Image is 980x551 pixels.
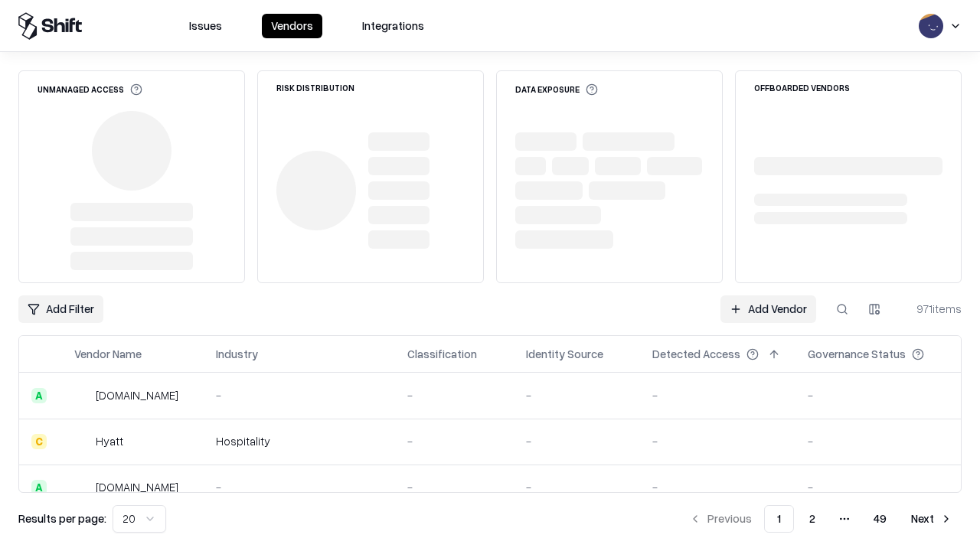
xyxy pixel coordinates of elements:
div: Unmanaged Access [38,83,142,96]
div: - [652,387,783,403]
nav: pagination [680,505,962,533]
button: 49 [861,505,899,533]
button: Issues [180,14,231,38]
div: - [652,433,783,449]
div: Classification [407,346,477,362]
button: Integrations [353,14,433,38]
div: - [526,479,628,495]
div: - [808,479,949,495]
div: - [216,387,383,403]
div: Data Exposure [515,83,598,96]
div: Vendor Name [74,346,142,362]
div: Governance Status [808,346,906,362]
div: Detected Access [652,346,740,362]
img: intrado.com [74,388,90,403]
div: - [407,479,501,495]
div: - [652,479,783,495]
div: 971 items [900,301,962,317]
div: C [31,434,47,449]
a: Add Vendor [720,295,816,323]
div: - [808,387,949,403]
div: - [407,387,501,403]
div: Hospitality [216,433,383,449]
div: - [808,433,949,449]
div: [DOMAIN_NAME] [96,479,178,495]
button: Vendors [262,14,322,38]
p: Results per page: [18,510,106,527]
div: Identity Source [526,346,603,362]
div: A [31,388,47,403]
div: Offboarded Vendors [754,83,850,92]
img: primesec.co.il [74,480,90,495]
button: 1 [764,505,794,533]
div: - [407,433,501,449]
img: Hyatt [74,434,90,449]
div: - [216,479,383,495]
div: - [526,433,628,449]
div: Industry [216,346,258,362]
button: 2 [797,505,828,533]
div: Hyatt [96,433,123,449]
div: A [31,480,47,495]
div: - [526,387,628,403]
button: Add Filter [18,295,103,323]
div: Risk Distribution [276,83,354,92]
div: [DOMAIN_NAME] [96,387,178,403]
button: Next [902,505,962,533]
